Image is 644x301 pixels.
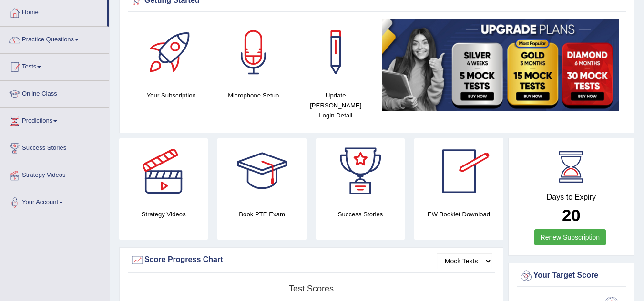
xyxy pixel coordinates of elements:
[130,253,492,267] div: Score Progress Chart
[217,90,290,100] h4: Microphone Setup
[119,209,208,219] h4: Strategy Videos
[217,209,306,219] h4: Book PTE Exam
[534,229,606,245] a: Renew Subscription
[0,135,109,159] a: Success Stories
[316,209,405,219] h4: Success Stories
[414,209,503,219] h4: EW Booklet Download
[519,269,624,283] div: Your Target Score
[0,189,109,213] a: Your Account
[0,54,109,78] a: Tests
[0,81,109,105] a: Online Class
[0,162,109,186] a: Strategy Videos
[289,284,334,293] tspan: Test scores
[562,206,581,224] b: 20
[135,90,208,100] h4: Your Subscription
[0,27,109,50] a: Practice Questions
[382,19,619,111] img: small5.jpg
[299,90,372,120] h4: Update [PERSON_NAME] Login Detail
[519,193,624,202] h4: Days to Expiry
[0,108,109,132] a: Predictions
